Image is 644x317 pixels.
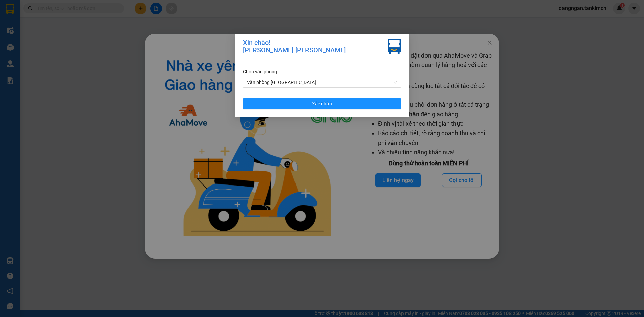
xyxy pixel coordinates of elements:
[243,98,401,109] button: Xác nhận
[312,100,332,107] span: Xác nhận
[247,77,397,87] span: Văn phòng Đà Nẵng
[243,68,401,75] div: Chọn văn phòng
[243,39,346,54] div: Xin chào! [PERSON_NAME] [PERSON_NAME]
[388,39,401,54] img: vxr-icon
